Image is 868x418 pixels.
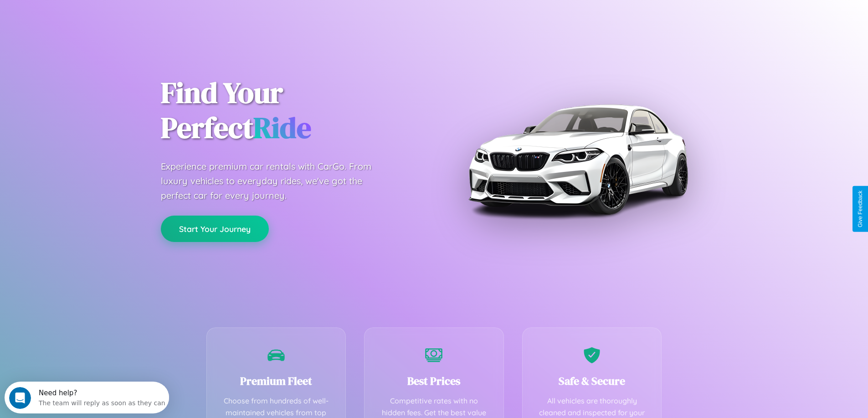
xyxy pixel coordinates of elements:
div: Need help? [34,8,161,15]
p: Experience premium car rentals with CarGo. From luxury vehicles to everyday rides, we've got the ... [161,159,389,203]
div: The team will reply as soon as they can [34,15,161,25]
h3: Premium Fleet [221,373,332,388]
h1: Find Your Perfect [161,76,421,146]
iframe: Intercom live chat [9,387,31,409]
h3: Safe & Secure [536,373,648,388]
div: Open Intercom Messenger [4,4,169,29]
button: Start Your Journey [161,216,269,242]
span: Ride [253,108,311,147]
div: Give Feedback [857,191,863,227]
iframe: Intercom live chat discovery launcher [5,382,169,413]
img: Premium BMW car rental vehicle [464,45,692,273]
h3: Best Prices [378,373,490,388]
